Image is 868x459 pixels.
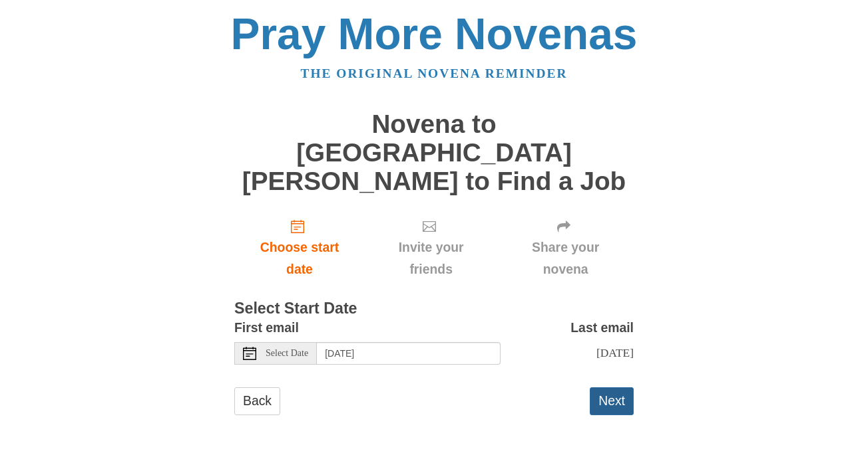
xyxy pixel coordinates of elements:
[497,209,634,288] div: Click "Next" to confirm your start date first.
[266,349,308,358] span: Select Date
[511,236,620,280] span: Share your novena
[570,317,634,339] label: Last email
[590,387,634,414] button: Next
[365,209,497,288] div: Click "Next" to confirm your start date first.
[231,9,638,58] a: Pray More Novenas
[596,346,634,359] span: [DATE]
[234,387,280,414] a: Back
[234,110,634,195] h1: Novena to [GEOGRAPHIC_DATA][PERSON_NAME] to Find a Job
[234,300,634,318] h3: Select Start Date
[234,317,299,339] label: First email
[301,66,568,80] a: The original novena reminder
[317,342,501,365] input: Use the arrow keys to pick a date
[378,236,484,280] span: Invite your friends
[248,236,351,280] span: Choose start date
[234,209,365,288] a: Choose start date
